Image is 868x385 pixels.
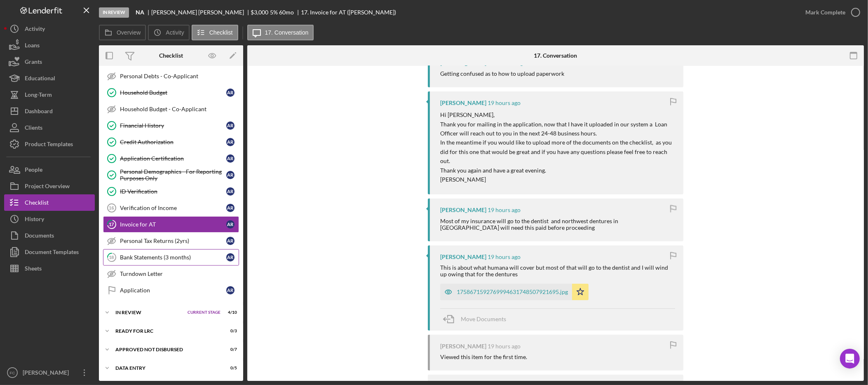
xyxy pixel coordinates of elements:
[103,249,239,266] a: 18Bank Statements (3 months)AR
[440,354,527,360] div: Viewed this item for the first time.
[103,167,239,183] a: Personal Demographics - For Reporting Purposes OnlyAR
[120,254,226,261] div: Bank Statements (3 months)
[251,9,269,16] span: $3,000
[103,282,239,299] a: ApplicationAR
[247,25,314,40] button: 17. Conversation
[103,200,239,216] a: 16Verification of IncomeAR
[226,154,235,163] div: A R
[109,205,114,210] tspan: 16
[461,315,506,322] span: Move Documents
[440,254,486,260] div: [PERSON_NAME]
[25,119,42,138] div: Clients
[4,70,95,86] a: Educational
[192,25,238,40] button: Checklist
[226,89,235,97] div: A R
[4,103,95,119] button: Dashboard
[440,284,589,300] button: 1758671592769994631748507921695.jpg
[440,100,486,106] div: [PERSON_NAME]
[103,84,239,101] a: Household BudgetAR
[99,25,146,40] button: Overview
[25,70,55,89] div: Educational
[120,139,226,145] div: Credit Authorization
[440,218,675,231] div: Most of my insurance will go to the dentist and northwest dentures in [GEOGRAPHIC_DATA] will need...
[797,4,864,21] button: Mark Complete
[25,244,79,262] div: Document Templates
[159,52,183,59] div: Checklist
[4,161,95,178] button: People
[25,260,42,279] div: Sheets
[4,37,95,54] button: Loans
[120,188,226,195] div: ID Verification
[103,183,239,200] a: ID VerificationAR
[115,310,183,315] div: In Review
[25,136,73,154] div: Product Templates
[120,271,239,277] div: Turndown Letter
[4,227,95,244] button: Documents
[120,73,239,79] div: Personal Debts - Co-Applicant
[25,21,45,39] div: Activity
[103,150,239,167] a: Application CertificationAR
[222,347,237,352] div: 0 / 7
[120,89,226,96] div: Household Budget
[103,101,239,117] a: Household Budget - Co-Applicant
[103,134,239,150] a: Credit AuthorizationAR
[226,138,235,146] div: A R
[99,7,129,18] div: In Review
[103,216,239,233] a: 17Invoice for ATAR
[25,54,42,72] div: Grants
[222,310,237,315] div: 4 / 10
[151,9,251,16] div: [PERSON_NAME] [PERSON_NAME]
[120,106,239,112] div: Household Budget - Co-Applicant
[4,260,95,277] button: Sheets
[265,29,309,36] label: 17. Conversation
[457,289,568,295] div: 1758671592769994631748507921695.jpg
[25,194,49,213] div: Checklist
[115,347,216,352] div: Approved Not Disbursed
[21,364,74,383] div: [PERSON_NAME]
[120,221,226,228] div: Invoice for AT
[440,264,675,278] div: This is about what humana will cover but most of that will go to the dentist and I will wind up o...
[115,366,216,371] div: Data Entry
[270,9,278,16] div: 5 %
[488,100,521,106] time: 2025-09-24 00:03
[440,207,486,213] div: [PERSON_NAME]
[4,178,95,194] button: Project Overview
[440,166,675,175] p: Thank you again and have a great evening.
[25,103,53,121] div: Dashboard
[301,9,396,16] div: 17. Invoice for AT ([PERSON_NAME])
[120,287,226,294] div: Application
[226,286,235,294] div: A R
[4,194,95,211] button: Checklist
[25,211,44,229] div: History
[120,205,226,211] div: Verification of Income
[10,371,15,375] text: FC
[534,52,577,59] div: 17. Conversation
[103,117,239,134] a: Financial HistoryAR
[488,254,521,260] time: 2025-09-23 23:56
[4,119,95,136] button: Clients
[4,54,95,70] button: Grants
[188,310,221,315] span: Current Stage
[222,329,237,334] div: 0 / 3
[109,254,114,260] tspan: 18
[4,244,95,260] a: Document Templates
[440,175,675,184] p: [PERSON_NAME]
[488,207,521,213] time: 2025-09-23 23:59
[103,68,239,84] a: Personal Debts - Co-Applicant
[115,329,216,334] div: Ready for LRC
[4,136,95,152] a: Product Templates
[4,211,95,227] button: History
[120,122,226,129] div: Financial History
[226,121,235,130] div: A R
[148,25,189,40] button: Activity
[25,37,40,56] div: Loans
[120,155,226,162] div: Application Certification
[4,364,95,381] button: FC[PERSON_NAME]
